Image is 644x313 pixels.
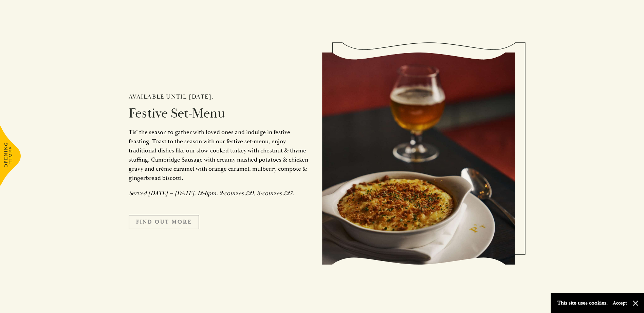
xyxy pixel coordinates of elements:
[557,298,608,308] p: This site uses cookies.
[632,300,639,307] button: Close and accept
[129,93,312,101] h2: Available until [DATE].
[613,300,627,306] button: Accept
[129,215,199,229] a: FIND OUT MORE
[129,189,294,197] em: Served [DATE] – [DATE], 12-6pm. 2-courses £21, 3-courses £27.
[129,128,312,183] p: Tis’ the season to gather with loved ones and indulge in festive feasting. Toast to the season wi...
[129,105,312,122] h2: Festive Set-Menu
